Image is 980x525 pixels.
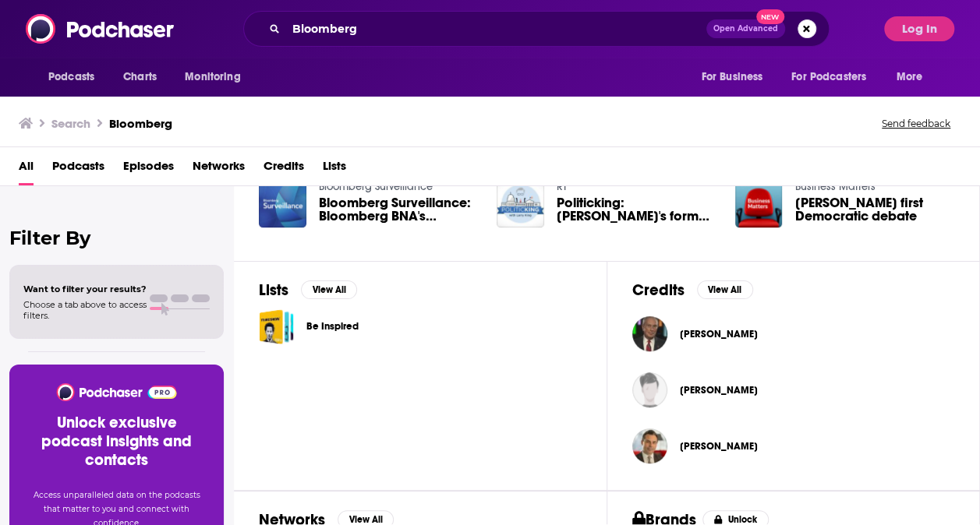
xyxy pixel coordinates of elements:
span: [PERSON_NAME] [680,328,758,340]
a: Credits [264,153,304,185]
a: Michael Bloomberg's first Democratic debate [794,196,954,223]
a: All [19,153,34,185]
button: Send feedback [877,117,955,130]
a: Lists [323,153,346,185]
span: Charts [123,66,157,88]
span: More [897,66,923,88]
span: New [756,9,784,24]
span: For Business [701,66,762,88]
img: David Bloomberg [632,372,667,407]
button: Log In [884,16,954,41]
span: Podcasts [48,66,94,88]
a: Episodes [123,153,174,185]
button: open menu [690,62,782,92]
a: Bloomberg Surveillance [319,180,433,193]
span: Want to filter your results? [23,284,147,294]
a: ListsView All [259,280,357,300]
img: Eric Balchunas [632,428,667,463]
h2: Filter By [9,227,224,249]
span: [PERSON_NAME] [680,384,758,396]
h2: Credits [632,280,685,300]
a: Be Inspired [259,309,294,344]
a: Bloomberg Surveillance: Bloomberg BNA's Nancy Ognanovich [319,196,479,223]
span: Politicking: [PERSON_NAME]'s former mayoral rival files FEC complaint against Bloomberg News [557,196,716,223]
button: Michael BloombergMichael Bloomberg [632,309,955,359]
h3: Unlock exclusive podcast insights and contacts [28,414,205,470]
span: Open Advanced [713,25,778,33]
span: For Podcasters [791,66,866,88]
h3: Bloomberg [109,116,172,131]
button: View All [697,280,753,299]
a: Networks [193,153,245,185]
a: CreditsView All [632,280,753,300]
button: open menu [174,62,260,92]
img: Podchaser - Follow, Share and Rate Podcasts [55,383,178,401]
button: open menu [37,62,115,92]
a: Politicking: Bloomberg's former mayoral rival files FEC complaint against Bloomberg News [557,196,716,223]
h2: Lists [259,280,288,300]
img: Podchaser - Follow, Share and Rate Podcasts [26,14,175,44]
button: David BloombergDavid Bloomberg [632,365,955,415]
a: Michael Bloomberg [680,328,758,340]
a: Be Inspired [306,318,359,335]
img: Politicking: Bloomberg's former mayoral rival files FEC complaint against Bloomberg News [497,180,544,227]
input: Search podcasts, credits, & more... [286,16,706,41]
span: Bloomberg Surveillance: Bloomberg BNA's [PERSON_NAME] [319,196,479,223]
a: Podcasts [52,153,104,185]
img: Michael Bloomberg's first Democratic debate [735,180,783,227]
span: Choose a tab above to access filters. [23,299,147,321]
button: Eric BalchunasEric Balchunas [632,421,955,471]
a: David Bloomberg [680,384,758,396]
a: Business Matters [794,180,875,193]
img: Michael Bloomberg [632,316,667,351]
button: Open AdvancedNew [706,19,785,38]
span: Monitoring [185,66,240,88]
a: Charts [113,62,166,92]
button: open menu [781,62,889,92]
span: [PERSON_NAME] [680,440,758,453]
span: [PERSON_NAME] first Democratic debate [794,196,954,223]
img: Bloomberg Surveillance: Bloomberg BNA's Nancy Ognanovich [259,180,306,227]
button: View All [301,280,357,299]
h3: Search [51,116,90,131]
div: Search podcasts, credits, & more... [243,11,830,47]
a: RT [557,180,567,193]
a: Eric Balchunas [680,440,758,453]
button: open menu [886,62,943,92]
